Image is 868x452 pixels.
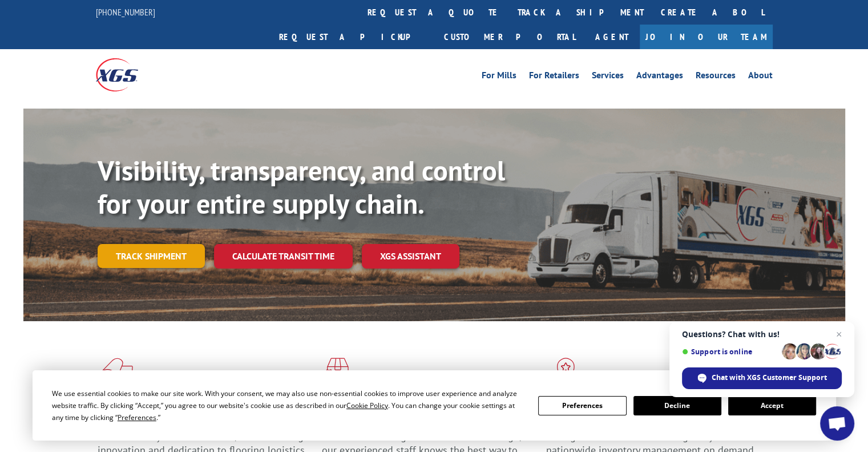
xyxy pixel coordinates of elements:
a: Resources [696,71,736,83]
div: We use essential cookies to make our site work. With your consent, we may also use non-essential ... [52,387,524,423]
span: Chat with XGS Customer Support [712,373,827,383]
a: XGS ASSISTANT [362,244,459,269]
div: Cookie Consent Prompt [33,370,836,441]
a: About [748,71,773,83]
span: Chat with XGS Customer Support [682,367,842,389]
img: xgs-icon-total-supply-chain-intelligence-red [98,358,133,387]
b: Visibility, transparency, and control for your entire supply chain. [98,153,505,221]
img: xgs-icon-flagship-distribution-model-red [546,358,586,387]
a: Agent [584,25,640,49]
a: Calculate transit time [214,244,353,269]
button: Accept [728,396,816,415]
img: xgs-icon-focused-on-flooring-red [322,358,349,387]
span: Preferences [118,413,156,422]
a: [PHONE_NUMBER] [96,6,155,18]
a: Advantages [636,71,683,83]
span: Questions? Chat with us! [682,330,842,339]
a: Request a pickup [271,25,435,49]
a: Customer Portal [435,25,584,49]
span: Cookie Policy [346,401,388,410]
a: Track shipment [98,244,205,268]
a: Open chat [820,406,854,441]
span: Support is online [682,347,778,356]
a: Join Our Team [640,25,773,49]
button: Preferences [538,396,626,415]
a: For Mills [482,71,516,83]
a: For Retailers [529,71,579,83]
button: Decline [633,396,721,415]
a: Services [592,71,624,83]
